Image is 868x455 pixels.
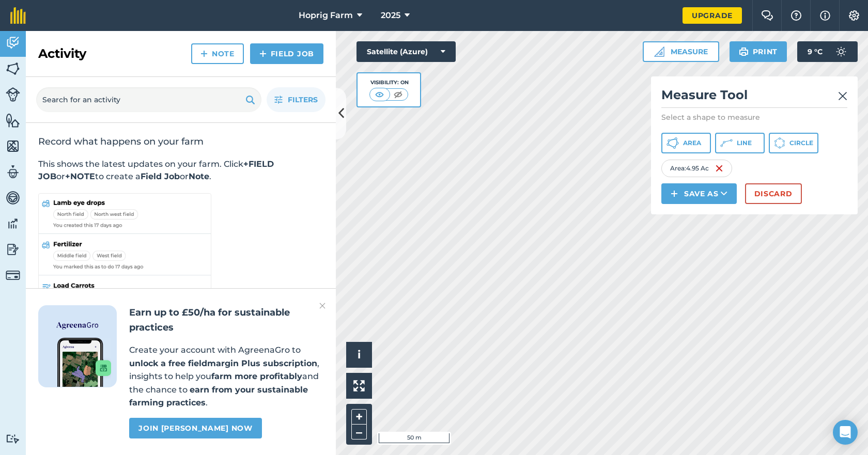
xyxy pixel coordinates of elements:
img: svg+xml;base64,PHN2ZyB4bWxucz0iaHR0cDovL3d3dy53My5vcmcvMjAwMC9zdmciIHdpZHRoPSIxNCIgaGVpZ2h0PSIyNC... [671,187,678,200]
img: svg+xml;base64,PD94bWwgdmVyc2lvbj0iMS4wIiBlbmNvZGluZz0idXRmLTgiPz4KPCEtLSBHZW5lcmF0b3I6IEFkb2JlIE... [6,242,20,257]
button: – [351,425,367,440]
img: svg+xml;base64,PHN2ZyB4bWxucz0iaHR0cDovL3d3dy53My5vcmcvMjAwMC9zdmciIHdpZHRoPSI1MCIgaGVpZ2h0PSI0MC... [373,89,386,100]
button: Circle [769,133,818,153]
h2: Earn up to £50/ha for sustainable practices [129,305,323,335]
strong: Field Job [141,171,180,181]
img: svg+xml;base64,PD94bWwgdmVyc2lvbj0iMS4wIiBlbmNvZGluZz0idXRmLTgiPz4KPCEtLSBHZW5lcmF0b3I6IEFkb2JlIE... [6,216,20,231]
img: svg+xml;base64,PHN2ZyB4bWxucz0iaHR0cDovL3d3dy53My5vcmcvMjAwMC9zdmciIHdpZHRoPSIxNyIgaGVpZ2h0PSIxNy... [820,9,830,22]
img: svg+xml;base64,PHN2ZyB4bWxucz0iaHR0cDovL3d3dy53My5vcmcvMjAwMC9zdmciIHdpZHRoPSI1NiIgaGVpZ2h0PSI2MC... [6,138,20,154]
button: Print [730,41,787,62]
h2: Record what happens on your farm [38,135,323,148]
img: fieldmargin Logo [10,7,26,24]
button: Measure [643,41,719,62]
img: svg+xml;base64,PD94bWwgdmVyc2lvbj0iMS4wIiBlbmNvZGluZz0idXRmLTgiPz4KPCEtLSBHZW5lcmF0b3I6IEFkb2JlIE... [6,190,20,206]
span: 9 ° C [808,41,823,62]
span: Circle [789,139,813,147]
span: Area [683,139,701,147]
button: i [346,342,372,368]
img: svg+xml;base64,PD94bWwgdmVyc2lvbj0iMS4wIiBlbmNvZGluZz0idXRmLTgiPz4KPCEtLSBHZW5lcmF0b3I6IEFkb2JlIE... [6,434,20,444]
p: Create your account with AgreenaGro to , insights to help you and the chance to . [129,343,323,410]
p: Select a shape to measure [661,112,847,122]
a: Upgrade [683,7,742,24]
img: svg+xml;base64,PHN2ZyB4bWxucz0iaHR0cDovL3d3dy53My5vcmcvMjAwMC9zdmciIHdpZHRoPSIyMiIgaGVpZ2h0PSIzMC... [319,300,326,312]
p: This shows the latest updates on your farm. Click or to create a or . [38,158,323,183]
button: + [351,409,367,425]
div: Open Intercom Messenger [833,420,858,445]
span: Filters [288,94,318,105]
img: svg+xml;base64,PD94bWwgdmVyc2lvbj0iMS4wIiBlbmNvZGluZz0idXRmLTgiPz4KPCEtLSBHZW5lcmF0b3I6IEFkb2JlIE... [6,268,20,283]
img: svg+xml;base64,PHN2ZyB4bWxucz0iaHR0cDovL3d3dy53My5vcmcvMjAwMC9zdmciIHdpZHRoPSI1MCIgaGVpZ2h0PSI0MC... [392,89,405,100]
button: Discard [745,183,802,204]
strong: Note [189,171,209,181]
img: svg+xml;base64,PHN2ZyB4bWxucz0iaHR0cDovL3d3dy53My5vcmcvMjAwMC9zdmciIHdpZHRoPSI1NiIgaGVpZ2h0PSI2MC... [6,113,20,128]
a: Field Job [250,43,323,64]
img: svg+xml;base64,PHN2ZyB4bWxucz0iaHR0cDovL3d3dy53My5vcmcvMjAwMC9zdmciIHdpZHRoPSIxNCIgaGVpZ2h0PSIyNC... [259,48,267,60]
h2: Activity [38,45,86,62]
button: Line [715,133,765,153]
img: Screenshot of the Gro app [57,338,111,387]
strong: unlock a free fieldmargin Plus subscription [129,358,317,368]
img: A question mark icon [790,10,802,21]
img: svg+xml;base64,PHN2ZyB4bWxucz0iaHR0cDovL3d3dy53My5vcmcvMjAwMC9zdmciIHdpZHRoPSIyMiIgaGVpZ2h0PSIzMC... [838,90,847,102]
button: Filters [267,87,326,112]
button: Save as [661,183,737,204]
div: Visibility: On [369,79,409,87]
input: Search for an activity [36,87,261,112]
img: svg+xml;base64,PHN2ZyB4bWxucz0iaHR0cDovL3d3dy53My5vcmcvMjAwMC9zdmciIHdpZHRoPSIxOSIgaGVpZ2h0PSIyNC... [245,93,255,106]
a: Note [191,43,244,64]
img: svg+xml;base64,PD94bWwgdmVyc2lvbj0iMS4wIiBlbmNvZGluZz0idXRmLTgiPz4KPCEtLSBHZW5lcmF0b3I6IEFkb2JlIE... [6,164,20,180]
span: Line [737,139,752,147]
img: svg+xml;base64,PHN2ZyB4bWxucz0iaHR0cDovL3d3dy53My5vcmcvMjAwMC9zdmciIHdpZHRoPSIxNCIgaGVpZ2h0PSIyNC... [200,48,208,60]
img: Four arrows, one pointing top left, one top right, one bottom right and the last bottom left [353,380,365,391]
div: Area : 4.95 Ac [661,160,732,177]
strong: +NOTE [65,171,95,181]
img: Ruler icon [654,46,664,57]
img: svg+xml;base64,PD94bWwgdmVyc2lvbj0iMS4wIiBlbmNvZGluZz0idXRmLTgiPz4KPCEtLSBHZW5lcmF0b3I6IEFkb2JlIE... [6,35,20,51]
button: Satellite (Azure) [357,41,456,62]
img: svg+xml;base64,PHN2ZyB4bWxucz0iaHR0cDovL3d3dy53My5vcmcvMjAwMC9zdmciIHdpZHRoPSIxNiIgaGVpZ2h0PSIyNC... [715,162,723,175]
button: 9 °C [797,41,858,62]
img: A cog icon [848,10,860,21]
span: i [358,348,361,361]
strong: earn from your sustainable farming practices [129,385,308,408]
a: Join [PERSON_NAME] now [129,418,261,438]
span: Hoprig Farm [299,9,353,22]
strong: farm more profitably [211,371,302,381]
img: svg+xml;base64,PHN2ZyB4bWxucz0iaHR0cDovL3d3dy53My5vcmcvMjAwMC9zdmciIHdpZHRoPSIxOSIgaGVpZ2h0PSIyNC... [739,45,749,58]
img: svg+xml;base64,PD94bWwgdmVyc2lvbj0iMS4wIiBlbmNvZGluZz0idXRmLTgiPz4KPCEtLSBHZW5lcmF0b3I6IEFkb2JlIE... [6,87,20,102]
span: 2025 [381,9,400,22]
button: Area [661,133,711,153]
img: Two speech bubbles overlapping with the left bubble in the forefront [761,10,773,21]
h2: Measure Tool [661,87,847,108]
img: svg+xml;base64,PHN2ZyB4bWxucz0iaHR0cDovL3d3dy53My5vcmcvMjAwMC9zdmciIHdpZHRoPSI1NiIgaGVpZ2h0PSI2MC... [6,61,20,76]
img: svg+xml;base64,PD94bWwgdmVyc2lvbj0iMS4wIiBlbmNvZGluZz0idXRmLTgiPz4KPCEtLSBHZW5lcmF0b3I6IEFkb2JlIE... [831,41,851,62]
